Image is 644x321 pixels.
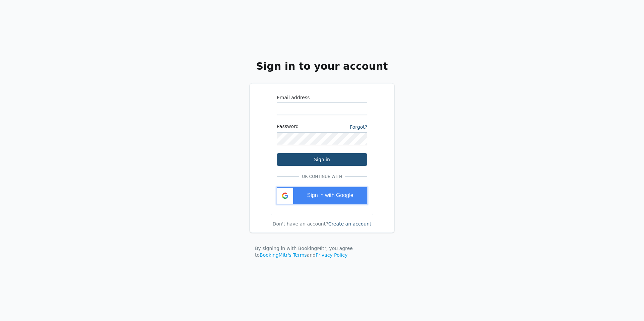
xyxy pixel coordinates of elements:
span: and [307,252,316,258]
a: Privacy Policy [316,252,347,258]
label: Email address [277,94,367,101]
a: Forgot? [350,124,367,130]
h2: Sign in to your account [247,60,397,72]
a: Create an account [328,221,372,227]
div: Sign in with Google [277,187,367,204]
span: By signing in with BookingMitr, you agree to [255,246,353,258]
button: Sign in [277,153,367,166]
div: Don't have an account? [269,220,375,227]
span: Sign in with Google [307,192,354,198]
span: Or continue with [299,174,345,179]
label: Password [277,123,322,130]
a: BookingMitr's Terms [260,252,307,258]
